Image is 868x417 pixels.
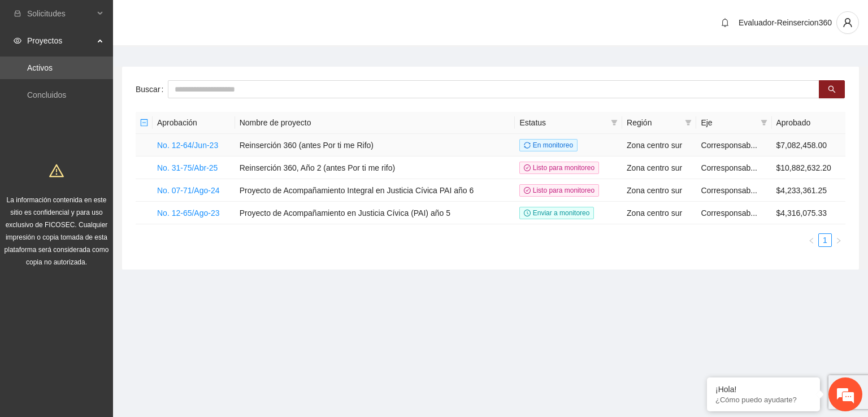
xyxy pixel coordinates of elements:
td: $4,233,361.25 [772,179,846,202]
button: search [819,80,845,98]
span: check-circle [524,187,531,194]
span: check-circle [524,164,531,171]
a: No. 12-65/Ago-23 [157,208,220,218]
span: minus-square [140,119,148,127]
li: Previous Page [805,233,818,247]
th: Aprobado [772,112,846,134]
span: user [837,18,858,28]
span: Estatus [519,116,606,129]
td: Zona centro sur [622,202,696,224]
th: Aprobación [153,112,235,134]
li: 1 [818,233,832,247]
span: left [808,237,815,244]
button: right [832,233,845,247]
span: Listo para monitoreo [519,162,599,174]
span: Proyectos [27,29,94,52]
a: No. 07-71/Ago-24 [157,186,220,195]
a: Concluidos [27,90,66,99]
a: Activos [27,63,53,72]
button: bell [716,14,734,32]
span: right [835,237,842,244]
span: Evaluador-Reinsercion360 [739,18,832,27]
td: Zona centro sur [622,157,696,179]
span: search [828,85,836,94]
span: Corresponsab... [701,141,757,150]
span: sync [524,142,531,149]
div: ¡Hola! [715,385,811,394]
button: left [805,233,818,247]
span: filter [758,114,770,131]
span: clock-circle [524,210,531,216]
td: Proyecto de Acompañamiento en Justicia Cívica (PAI) año 5 [235,202,515,224]
label: Buscar [136,80,168,98]
a: No. 12-64/Jun-23 [157,141,218,150]
span: Corresponsab... [701,186,757,195]
td: Reinserción 360, Año 2 (antes Por ti me rifo) [235,157,515,179]
span: warning [49,163,64,178]
span: La información contenida en este sitio es confidencial y para uso exclusivo de FICOSEC. Cualquier... [5,196,109,266]
span: filter [761,119,767,126]
td: Zona centro sur [622,134,696,157]
span: Corresponsab... [701,163,757,172]
td: $4,316,075.33 [772,202,846,224]
span: eye [14,37,21,45]
td: $7,082,458.00 [772,134,846,157]
a: No. 31-75/Abr-25 [157,163,218,172]
span: Solicitudes [27,2,94,25]
span: Corresponsab... [701,208,757,218]
span: En monitoreo [519,139,578,151]
li: Next Page [832,233,845,247]
span: filter [685,119,692,126]
span: Eje [701,116,756,129]
span: Región [627,116,680,129]
span: filter [611,119,618,126]
span: filter [683,114,694,131]
span: Listo para monitoreo [519,184,599,197]
td: Zona centro sur [622,179,696,202]
p: ¿Cómo puedo ayudarte? [715,396,811,404]
span: Enviar a monitoreo [519,207,594,219]
td: Reinserción 360 (antes Por ti me Rifo) [235,134,515,157]
span: inbox [14,10,21,18]
td: $10,882,632.20 [772,157,846,179]
span: filter [609,114,620,131]
th: Nombre de proyecto [235,112,515,134]
span: bell [717,18,734,27]
td: Proyecto de Acompañamiento Integral en Justicia Cívica PAI año 6 [235,179,515,202]
button: user [836,11,859,34]
a: 1 [819,234,831,246]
